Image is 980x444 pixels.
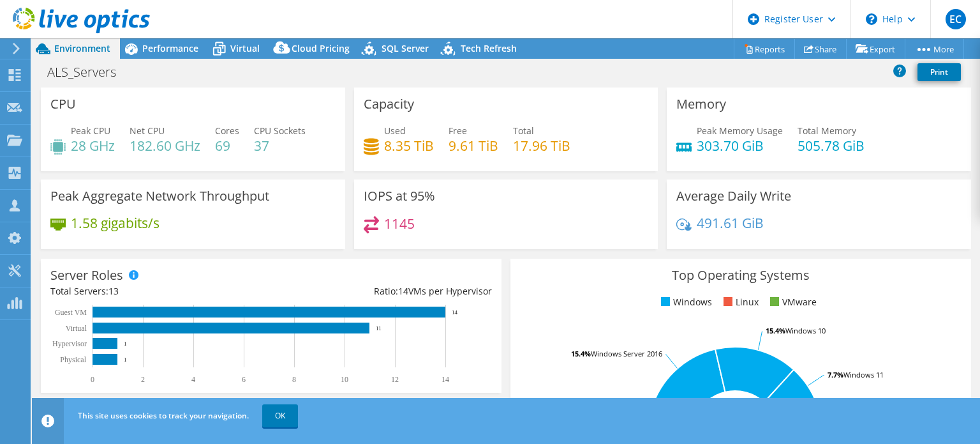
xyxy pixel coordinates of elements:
span: 13 [108,285,119,297]
li: Windows [658,295,712,309]
h3: CPU [50,97,76,111]
div: Total Servers: [50,284,271,298]
span: Total Memory [798,125,856,137]
span: SQL Server [382,42,429,54]
tspan: 15.4% [571,349,591,358]
tspan: 7.7% [828,370,843,379]
span: CPU Sockets [254,125,306,137]
tspan: Windows Server 2016 [591,349,662,358]
li: VMware [767,295,817,309]
h1: ALS_Servers [41,65,136,79]
tspan: Windows 11 [843,370,884,379]
div: Ratio: VMs per Hypervisor [271,284,492,298]
text: 12 [391,375,399,384]
text: Virtual [66,324,87,333]
tspan: Windows 10 [785,326,826,335]
a: More [905,39,964,59]
h4: 303.70 GiB [697,139,783,153]
span: Total [513,125,534,137]
h3: Peak Aggregate Network Throughput [50,189,269,203]
h3: IOPS at 95% [364,189,435,203]
span: 14 [398,285,408,297]
span: Free [449,125,467,137]
h3: Memory [676,97,726,111]
span: Peak CPU [71,125,110,137]
h4: 1.58 gigabits/s [71,216,160,230]
h4: 505.78 GiB [798,139,865,153]
h4: 182.60 GHz [130,139,200,153]
text: 0 [91,375,94,384]
text: Hypervisor [52,339,87,348]
li: Linux [720,295,759,309]
text: 2 [141,375,145,384]
text: Guest VM [55,308,87,317]
h4: 17.96 TiB [513,139,570,153]
h4: 69 [215,139,239,153]
span: Used [384,125,406,137]
text: 1 [124,356,127,363]
span: EC [946,9,966,29]
span: Virtual [230,42,260,54]
span: Environment [54,42,110,54]
a: OK [262,404,298,427]
tspan: 15.4% [766,326,785,335]
span: Peak Memory Usage [697,125,783,137]
h4: 8.35 TiB [384,139,434,153]
h4: 28 GHz [71,139,115,153]
text: Physical [60,355,86,364]
h3: Top Operating Systems [520,268,961,282]
span: Cores [215,125,239,137]
a: Share [794,39,847,59]
text: 1 [124,341,127,347]
a: Reports [734,39,795,59]
text: 14 [442,375,449,384]
span: Cloud Pricing [292,42,350,54]
span: This site uses cookies to track your navigation. [78,410,249,421]
text: 6 [242,375,246,384]
svg: \n [866,13,877,25]
text: 8 [292,375,296,384]
text: 14 [452,309,458,316]
h4: 491.61 GiB [697,216,764,230]
span: Performance [142,42,198,54]
h3: Server Roles [50,268,123,282]
h3: Capacity [364,97,414,111]
span: Net CPU [130,125,165,137]
a: Export [846,39,905,59]
span: Tech Refresh [461,42,517,54]
h4: 1145 [384,217,415,231]
h3: Average Daily Write [676,189,791,203]
text: 11 [376,325,382,332]
text: 10 [341,375,348,384]
h4: 37 [254,139,306,153]
a: Print [917,63,961,81]
text: 4 [191,375,195,384]
h4: 9.61 TiB [449,139,498,153]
